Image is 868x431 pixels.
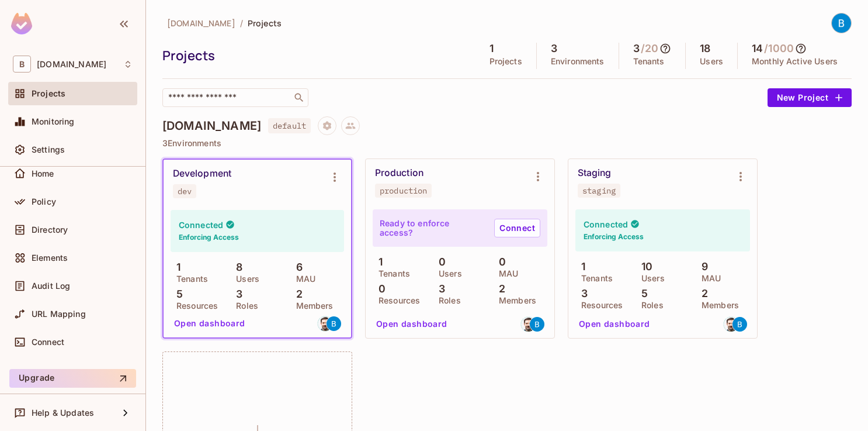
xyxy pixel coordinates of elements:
[230,288,242,300] p: 3
[489,57,522,66] p: Projects
[171,274,208,284] p: Tenants
[327,316,341,331] img: brad@buckstop.com
[230,301,258,311] p: Roles
[575,261,585,273] p: 1
[373,296,420,305] p: Resources
[575,274,613,283] p: Tenants
[173,168,231,180] div: Development
[493,256,506,268] p: 0
[290,261,303,273] p: 6
[32,145,65,154] span: Settings
[551,43,557,54] h5: 3
[318,316,332,331] img: christoph@luppri.ch
[13,56,31,73] span: B
[268,118,311,133] span: default
[230,261,242,273] p: 8
[752,43,763,54] h5: 14
[526,165,550,188] button: Environment settings
[696,301,739,310] p: Members
[574,315,655,333] button: Open dashboard
[290,301,334,311] p: Members
[162,47,470,64] div: Projects
[582,186,616,195] div: staging
[230,274,259,284] p: Users
[633,57,665,66] p: Tenants
[433,296,461,305] p: Roles
[171,288,183,300] p: 5
[380,186,427,195] div: production
[169,314,250,333] button: Open dashboard
[32,117,75,126] span: Monitoring
[178,187,192,196] div: dev
[575,301,623,310] p: Resources
[32,89,65,98] span: Projects
[32,197,56,206] span: Policy
[493,283,505,295] p: 2
[318,122,336,133] span: Project settings
[724,317,738,332] img: christoph@luppri.ch
[752,57,838,66] p: Monthly Active Users
[433,283,445,295] p: 3
[9,369,136,388] button: Upgrade
[240,18,243,29] li: /
[179,219,223,230] h4: Connected
[521,317,536,332] img: christoph@luppri.ch
[32,253,68,263] span: Elements
[373,283,386,295] p: 0
[832,13,851,33] img: Bradley Herrup
[167,18,235,29] span: [DOMAIN_NAME]
[373,256,383,268] p: 1
[162,139,852,148] p: 3 Environments
[636,288,648,299] p: 5
[489,43,494,54] h5: 1
[179,232,239,243] h6: Enforcing Access
[171,301,218,311] p: Resources
[636,274,665,283] p: Users
[32,309,86,319] span: URL Mapping
[700,43,710,54] h5: 18
[764,43,794,54] h5: / 1000
[248,18,282,29] span: Projects
[375,167,423,179] div: Production
[323,165,346,189] button: Environment settings
[380,219,485,237] p: Ready to enforce access?
[729,165,752,188] button: Environment settings
[696,288,708,299] p: 2
[433,269,462,278] p: Users
[575,288,588,299] p: 3
[636,261,652,273] p: 10
[636,301,664,310] p: Roles
[371,315,452,333] button: Open dashboard
[584,219,628,230] h4: Connected
[494,219,540,237] a: Connect
[696,274,721,283] p: MAU
[696,261,708,273] p: 9
[32,281,70,291] span: Audit Log
[290,288,303,300] p: 2
[493,296,536,305] p: Members
[530,317,544,332] img: brad@buckstop.com
[633,43,640,54] h5: 3
[732,317,747,332] img: brad@buckstop.com
[700,57,723,66] p: Users
[551,57,605,66] p: Environments
[162,119,261,133] h4: [DOMAIN_NAME]
[578,167,612,179] div: Staging
[32,337,64,347] span: Connect
[11,13,32,35] img: SReyMgAAAABJRU5ErkJggg==
[433,256,446,268] p: 0
[37,60,106,69] span: Workspace: buckstop.com
[290,274,315,284] p: MAU
[32,169,54,178] span: Home
[32,225,68,235] span: Directory
[584,232,644,242] h6: Enforcing Access
[768,88,852,107] button: New Project
[32,408,94,418] span: Help & Updates
[171,261,180,273] p: 1
[373,269,410,278] p: Tenants
[493,269,518,278] p: MAU
[641,43,658,54] h5: / 20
